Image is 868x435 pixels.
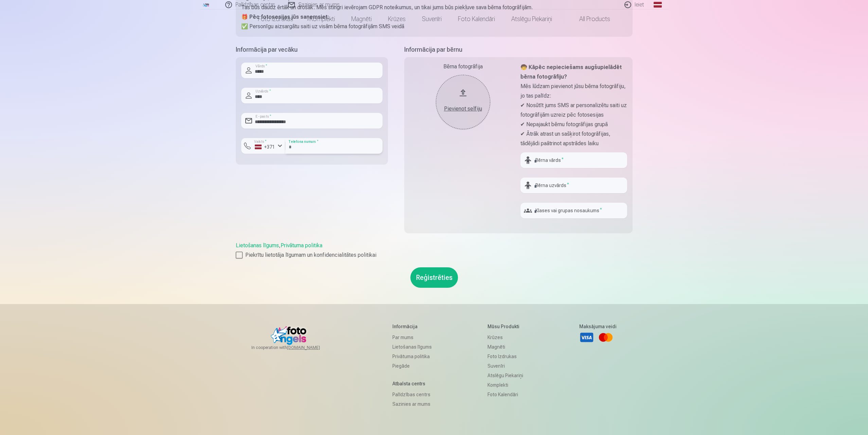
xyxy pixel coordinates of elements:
[520,101,627,120] p: ✔ Nosūtīt jums SMS ar personalizētu saiti uz fotogrāfijām uzreiz pēc fotosesijas
[520,82,627,101] p: Mēs lūdzam pievienot jūsu bērna fotogrāfiju, jo tas palīdz:
[301,10,343,29] a: Komplekti
[579,323,617,330] h5: Maksājuma veidi
[520,64,622,80] strong: 🧒 Kāpēc nepieciešams augšupielādēt bērna fotogrāfiju?
[579,330,594,345] a: Visa
[392,399,432,409] a: Sazinies ar mums
[404,45,633,54] h5: Informācija par bērnu
[560,10,618,29] a: All products
[488,342,523,352] a: Magnēti
[236,242,279,249] a: Lietošanas līgums
[251,345,336,350] span: In cooperation with
[488,380,523,390] a: Komplekti
[392,342,432,352] a: Lietošanas līgums
[520,120,627,129] p: ✔ Nepajaukt bērnu fotogrāfijas grupā
[488,390,523,399] a: Foto kalendāri
[520,129,627,148] p: ✔ Ātrāk atrast un sašķirot fotogrāfijas, tādējādi paātrinot apstrādes laiku
[410,267,458,288] button: Reģistrēties
[392,333,432,342] a: Par mums
[488,361,523,371] a: Suvenīri
[450,10,503,29] a: Foto kalendāri
[488,323,523,330] h5: Mūsu produkti
[236,241,633,259] div: ,
[392,352,432,361] a: Privātuma politika
[255,144,275,150] div: +371
[392,361,432,371] a: Piegāde
[598,330,613,345] a: Mastercard
[250,10,301,29] a: Foto izdrukas
[392,380,432,387] h5: Atbalsta centrs
[287,345,336,350] a: [DOMAIN_NAME]
[488,333,523,342] a: Krūzes
[343,10,380,29] a: Magnēti
[252,139,269,144] label: Valsts
[380,10,414,29] a: Krūzes
[503,10,560,29] a: Atslēgu piekariņi
[443,105,483,113] div: Pievienot selfiju
[414,10,450,29] a: Suvenīri
[488,352,523,361] a: Foto izdrukas
[236,251,633,259] label: Piekrītu lietotāja līgumam un konfidencialitātes politikai
[436,75,490,129] button: Pievienot selfiju
[236,45,388,54] h5: Informācija par vecāku
[202,3,210,7] img: /fa1
[392,390,432,399] a: Palīdzības centrs
[392,323,432,330] h5: Informācija
[410,63,516,71] div: Bērna fotogrāfija
[241,138,285,154] button: Valsts*+371
[281,242,322,249] a: Privātuma politika
[488,371,523,380] a: Atslēgu piekariņi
